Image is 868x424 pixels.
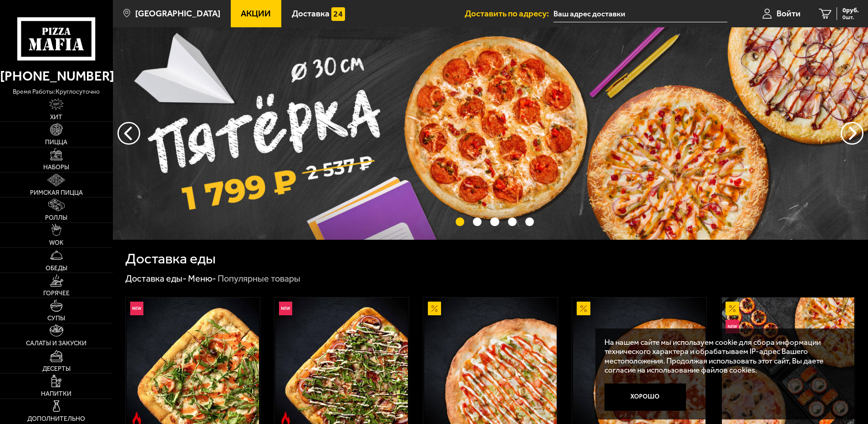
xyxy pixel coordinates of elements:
[292,9,330,18] span: Доставка
[43,290,70,297] span: Горячее
[843,15,859,20] span: 0 шт.
[218,273,300,285] div: Популярные товары
[130,302,144,315] img: Новинка
[843,7,859,14] span: 0 руб.
[45,139,67,146] span: Пицца
[135,9,220,18] span: [GEOGRAPHIC_DATA]
[777,9,801,18] span: Войти
[46,265,67,272] span: Обеды
[43,164,69,171] span: Наборы
[241,9,271,18] span: Акции
[604,338,841,375] p: На нашем сайте мы используем cookie для сбора информации технического характера и обрабатываем IP...
[42,366,71,372] span: Десерты
[726,302,739,315] img: Акционный
[26,340,86,347] span: Салаты и закуски
[117,122,140,145] button: следующий
[279,302,293,315] img: Новинка
[490,217,499,226] button: точки переключения
[508,217,517,226] button: точки переключения
[125,273,187,284] a: Доставка еды-
[456,217,464,226] button: точки переключения
[50,114,62,121] span: Хит
[27,416,85,422] span: Дополнительно
[473,217,482,226] button: точки переключения
[465,9,553,18] span: Доставить по адресу:
[726,320,739,333] img: Новинка
[331,7,345,21] img: 15daf4d41897b9f0e9f617042186c801.svg
[47,315,65,322] span: Супы
[525,217,534,226] button: точки переключения
[45,215,67,221] span: Роллы
[41,391,71,397] span: Напитки
[428,302,442,315] img: Акционный
[188,273,216,284] a: Меню-
[577,302,590,315] img: Акционный
[553,5,727,22] input: Ваш адрес доставки
[841,122,863,145] button: предыдущий
[604,384,686,411] button: Хорошо
[30,190,83,196] span: Римская пицца
[49,240,63,246] span: WOK
[125,252,216,266] h1: Доставка еды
